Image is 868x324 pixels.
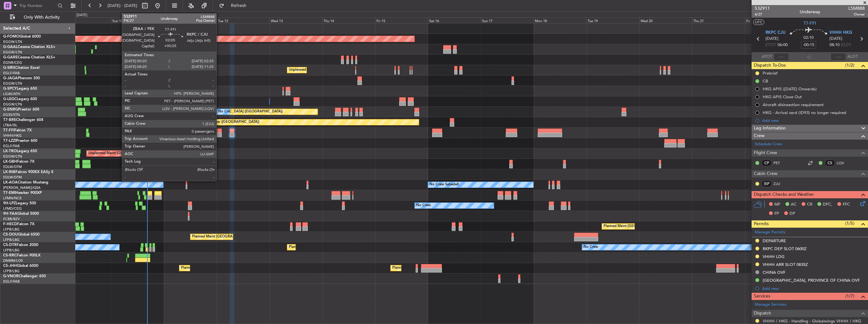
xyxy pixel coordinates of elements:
[3,264,17,268] span: CS-JHH
[763,86,817,92] div: HKG APIS ([DATE] Onwards)
[3,170,53,174] a: LX-INBFalcon 900EX EASy II
[3,254,17,257] span: CS-RRC
[604,222,703,231] div: Planned Maint [GEOGRAPHIC_DATA] ([GEOGRAPHIC_DATA])
[3,56,18,59] span: G-GARE
[753,19,764,25] button: UTC
[3,264,38,268] a: CS-JHHGlobal 6000
[3,181,18,184] span: LX-AOA
[16,15,67,20] span: Only With Activity
[3,66,40,70] a: G-SIRSCitation Excel
[763,70,778,76] div: Prebrief
[58,17,111,23] div: Sat 9
[3,66,15,70] span: G-SIRS
[800,9,820,15] div: Underway
[829,42,840,48] span: 08:10
[3,217,20,221] a: FCBB/BZV
[766,30,785,36] span: RKPC CJU
[3,248,20,253] a: LFPB/LBG
[755,12,770,17] span: 6/27
[183,117,259,127] div: Planned Maint Warsaw ([GEOGRAPHIC_DATA])
[763,110,846,115] div: HKG - Arrival card (ID93) no longer required
[3,233,40,237] a: CS-DOUGlobal 6500
[216,1,254,11] button: Refresh
[3,206,22,211] a: LFMD/CEQ
[3,149,17,153] span: LX-TRO
[791,201,797,208] span: AC
[3,243,17,247] span: CS-DTR
[88,149,192,158] div: Unplanned Maint [GEOGRAPHIC_DATA] ([GEOGRAPHIC_DATA])
[754,125,786,132] span: Leg Information
[3,279,20,284] a: EGLF/FAB
[3,165,22,169] a: EDLW/DTM
[3,129,14,132] span: T7-FFI
[829,36,842,42] span: [DATE]
[322,17,375,23] div: Thu 14
[841,42,851,48] span: ELDT
[790,211,795,217] span: DP
[774,53,789,61] input: --:--
[430,180,459,189] div: No Crew Sabadell
[3,139,37,143] a: T7-LZZIPraetor 600
[3,45,18,49] span: G-GAAL
[745,17,798,23] div: Fri 22
[3,39,22,44] a: EGGW/LTN
[3,254,40,257] a: CS-RRCFalcon 900LX
[3,222,17,226] span: F-HECD
[761,159,772,166] div: CP
[3,181,48,184] a: LX-AOACitation Mustang
[639,17,692,23] div: Wed 20
[3,97,37,101] a: G-LEGCLegacy 600
[428,17,481,23] div: Sat 16
[3,274,46,278] a: G-VNORChallenger 650
[755,5,770,12] span: 532911
[3,212,17,216] span: 9H-YAA
[3,76,18,80] span: G-JAGA
[586,17,639,23] div: Tue 19
[7,12,69,22] button: Only With Activity
[192,232,292,242] div: Planned Maint [GEOGRAPHIC_DATA] ([GEOGRAPHIC_DATA])
[763,102,824,107] div: Aircraft disinsection requirement
[755,141,782,147] a: Schedule Crew
[763,246,807,251] div: RKPC DEP SLOT 0600Z
[3,133,22,138] a: VHHH/HKG
[111,17,164,23] div: Sun 10
[3,129,32,132] a: T7-FFIFalcon 7X
[774,201,780,208] span: MF
[773,160,788,166] a: PET
[181,263,281,273] div: Planned Maint [GEOGRAPHIC_DATA] ([GEOGRAPHIC_DATA])
[763,318,861,324] a: VHHH / HKG - Handling - Globalwings VHHH / HKG
[823,201,832,208] span: DFC,
[534,17,586,23] div: Mon 18
[762,118,865,123] div: Add new
[3,170,15,174] span: LX-INB
[692,17,745,23] div: Thu 21
[763,270,785,275] div: CHINA OVF
[3,123,17,128] a: LTBA/ISL
[825,159,835,166] div: CS
[3,144,20,148] a: EGLF/FAB
[754,310,771,317] span: Dispatch
[375,17,428,23] div: Fri 15
[803,35,814,41] span: 02:10
[3,102,22,107] a: EGGW/LTN
[3,81,22,86] a: EGGW/LTN
[289,65,393,75] div: Unplanned Maint [GEOGRAPHIC_DATA] ([GEOGRAPHIC_DATA])
[763,78,768,84] div: CB
[3,108,39,111] a: G-ENRGPraetor 600
[3,191,42,195] a: T7-EMIHawker 900XP
[762,54,772,60] span: ATOT
[226,3,252,8] span: Refresh
[217,17,270,23] div: Tue 12
[3,118,16,122] span: T7-BRE
[3,45,55,49] a: G-GAALCessna Citation XLS+
[183,107,283,117] div: Planned Maint [GEOGRAPHIC_DATA] ([GEOGRAPHIC_DATA])
[763,278,860,283] div: [GEOGRAPHIC_DATA], PROVINCE OF CHINA OVF
[754,220,769,228] span: Permits
[3,97,17,101] span: G-LEGC
[763,238,786,243] div: DEPARTURE
[3,35,41,39] a: G-FOMOGlobal 6000
[3,154,22,159] a: EGGW/LTN
[754,62,786,69] span: Dispatch To-Dos
[3,35,19,39] span: G-FOMO
[77,13,87,18] div: [DATE]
